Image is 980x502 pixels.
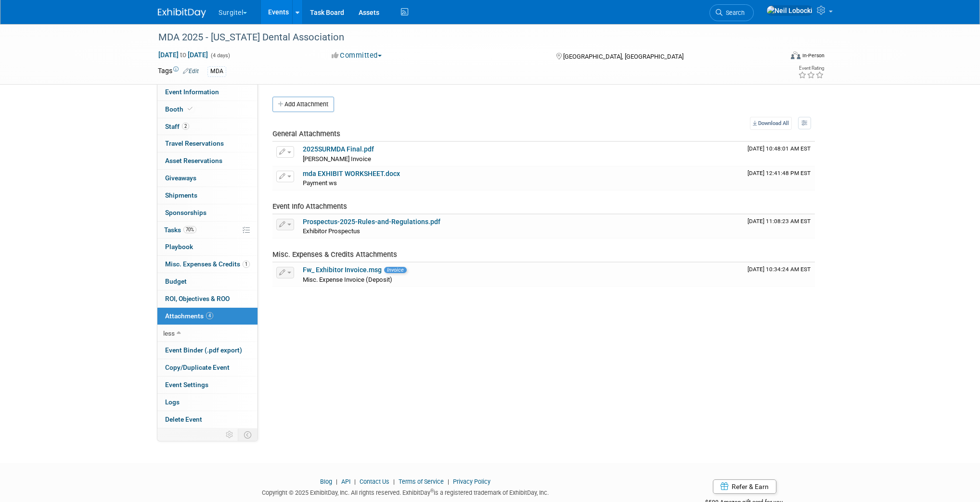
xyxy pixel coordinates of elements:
[303,179,337,187] span: Payment ws
[384,267,407,273] span: Invoice
[320,478,332,485] a: Blog
[165,191,197,199] span: Shipments
[188,106,193,112] i: Booth reservation complete
[165,312,213,320] span: Attachments
[303,170,400,177] a: mda EXHIBIT WORKSHEET.docx
[750,117,792,130] a: Download All
[157,325,258,342] a: less
[165,398,180,406] span: Logs
[399,478,444,485] a: Terms of Service
[158,8,206,18] img: ExhibitDay
[430,488,434,493] sup: ®
[157,342,258,359] a: Event Binder (.pdf export)
[165,174,196,182] span: Giveaways
[157,359,258,376] a: Copy/Duplicate Event
[165,243,193,251] span: Playbook
[157,204,258,221] a: Sponsorships
[221,428,238,441] td: Personalize Event Tab Strip
[157,376,258,393] a: Event Settings
[748,266,811,273] span: Upload Timestamp
[157,411,258,428] a: Delete Event
[157,135,258,152] a: Travel Reservations
[183,68,199,75] a: Edit
[164,226,196,234] span: Tasks
[157,394,258,411] a: Logs
[334,478,340,485] span: |
[563,53,683,60] span: [GEOGRAPHIC_DATA], [GEOGRAPHIC_DATA]
[798,66,824,71] div: Event Rating
[163,329,175,337] span: less
[165,123,189,130] span: Staff
[158,486,653,497] div: Copyright © 2025 ExhibitDay, Inc. All rights reserved. ExhibitDay is a registered trademark of Ex...
[445,478,451,485] span: |
[157,187,258,204] a: Shipments
[791,51,800,59] img: Format-Inperson.png
[157,101,258,118] a: Booth
[725,50,825,64] div: Event Format
[744,166,815,190] td: Upload Timestamp
[303,145,374,153] a: 2025SURMDA Final.pdf
[165,346,242,354] span: Event Binder (.pdf export)
[157,238,258,255] a: Playbook
[158,50,208,59] span: [DATE] [DATE]
[179,51,188,59] span: to
[272,129,340,138] span: General Attachments
[157,84,258,100] a: Event Information
[303,227,360,235] span: Exhibitor Prospectus
[748,170,811,176] span: Upload Timestamp
[157,256,258,273] a: Misc. Expenses & Credits1
[165,277,187,285] span: Budget
[303,276,392,283] span: Misc. Expense Invoice (Deposit)
[453,478,490,485] a: Privacy Policy
[766,5,813,16] img: Neil Lobocki
[748,145,811,152] span: Upload Timestamp
[341,478,350,485] a: API
[165,139,224,147] span: Travel Reservations
[165,157,222,164] span: Asset Reservations
[155,29,768,46] div: MDA 2025 - [US_STATE] Dental Association
[744,142,815,166] td: Upload Timestamp
[182,123,189,130] span: 2
[207,66,226,76] div: MDA
[183,226,196,233] span: 70%
[157,222,258,238] a: Tasks70%
[709,4,754,21] a: Search
[303,218,440,226] a: Prospectus-2025-Rules-and-Regulations.pdf
[272,202,347,211] span: Event Info Attachments
[165,209,206,216] span: Sponsorships
[744,214,815,238] td: Upload Timestamp
[243,261,250,268] span: 1
[303,155,371,163] span: [PERSON_NAME] Invoice
[328,50,386,61] button: Committed
[165,260,250,268] span: Misc. Expenses & Credits
[158,66,199,77] td: Tags
[391,478,397,485] span: |
[748,218,811,225] span: Upload Timestamp
[360,478,389,485] a: Contact Us
[713,479,776,494] a: Refer & Earn
[157,152,258,169] a: Asset Reservations
[157,273,258,290] a: Budget
[157,118,258,135] a: Staff2
[744,263,815,287] td: Upload Timestamp
[722,9,745,16] span: Search
[165,88,219,96] span: Event Information
[206,312,213,319] span: 4
[802,52,825,59] div: In-Person
[210,52,230,59] span: (4 days)
[165,381,208,389] span: Event Settings
[272,97,334,112] button: Add Attachment
[165,295,230,302] span: ROI, Objectives & ROO
[303,266,382,274] a: Fw_ Exhibitor Invoice.msg
[238,428,258,441] td: Toggle Event Tabs
[165,364,230,371] span: Copy/Duplicate Event
[157,308,258,325] a: Attachments4
[272,250,397,259] span: Misc. Expenses & Credits Attachments
[157,170,258,187] a: Giveaways
[352,478,358,485] span: |
[165,415,202,423] span: Delete Event
[165,105,194,113] span: Booth
[157,290,258,307] a: ROI, Objectives & ROO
